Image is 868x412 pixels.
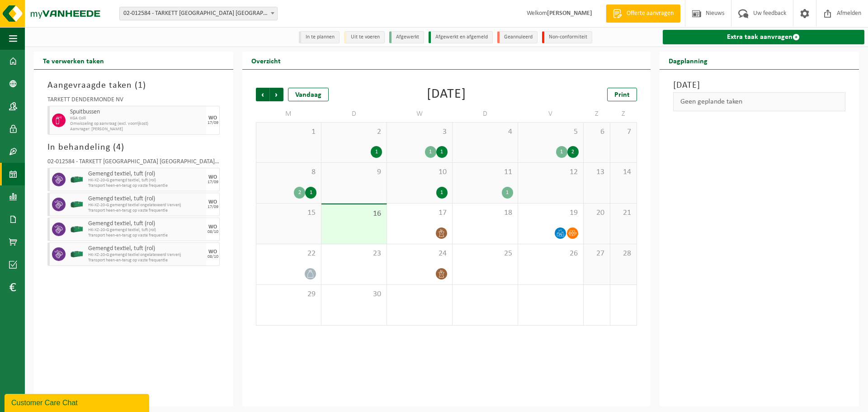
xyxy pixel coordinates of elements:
span: Transport heen-en-terug op vaste frequentie [88,233,204,238]
a: Extra taak aanvragen [663,30,864,44]
span: Transport heen-en-terug op vaste frequentie [88,208,204,213]
span: HK-XZ-20-G gemengd textiel, tuft (rol) [88,178,204,183]
span: 3 [392,127,448,137]
td: Z [584,106,610,122]
span: Omwisseling op aanvraag (excl. voorrijkost) [70,121,204,127]
li: Afgewerkt [389,31,424,43]
div: WO [208,199,217,205]
span: 10 [392,167,448,177]
span: 11 [457,167,513,177]
li: In te plannen [299,31,340,43]
div: 2 [294,187,305,199]
div: Vandaag [288,88,329,101]
span: 20 [588,208,605,218]
div: WO [208,175,217,180]
a: Print [607,88,637,101]
span: 28 [615,249,632,259]
span: 26 [523,249,579,259]
span: 12 [523,167,579,177]
span: 19 [523,208,579,218]
span: 7 [615,127,632,137]
div: 02-012584 - TARKETT [GEOGRAPHIC_DATA] [GEOGRAPHIC_DATA] - [GEOGRAPHIC_DATA] [47,159,220,168]
span: 13 [588,167,605,177]
li: Geannuleerd [497,31,538,43]
h2: Overzicht [242,52,290,69]
span: 5 [523,127,579,137]
span: 2 [326,127,382,137]
span: Vorige [256,88,269,101]
div: WO [208,115,217,121]
div: 1 [371,146,382,158]
div: Geen geplande taken [673,92,845,111]
span: 23 [326,249,382,259]
h3: In behandeling ( ) [47,141,220,154]
div: 17/09 [208,205,218,209]
span: Gemengd textiel, tuft (rol) [88,245,204,252]
div: TARKETT DENDERMONDE NV [47,97,220,106]
span: Offerte aanvragen [624,9,676,18]
span: 27 [588,249,605,259]
span: 4 [457,127,513,137]
span: 14 [615,167,632,177]
div: 2 [567,146,579,158]
span: Transport heen-en-terug op vaste frequentie [88,183,204,189]
div: 08/10 [208,230,218,234]
span: 02-012584 - TARKETT DENDERMONDE NV - DENDERMONDE [119,7,278,20]
span: Aanvrager: [PERSON_NAME] [70,127,204,132]
h2: Dagplanning [660,52,717,69]
div: WO [208,249,217,255]
span: 17 [392,208,448,218]
img: HK-XZ-20-GN-00 [70,173,84,186]
div: 1 [436,187,448,199]
span: 29 [261,289,316,299]
div: 1 [305,187,316,199]
img: HK-XZ-20-GN-00 [70,198,84,211]
span: 21 [615,208,632,218]
span: 24 [392,249,448,259]
span: Print [614,91,630,99]
span: 1 [261,127,316,137]
td: D [321,106,387,122]
td: V [518,106,584,122]
li: Afgewerkt en afgemeld [429,31,493,43]
span: Gemengd textiel, tuft (rol) [88,195,204,203]
div: 08/10 [208,255,218,259]
img: HK-XZ-20-GN-00 [70,247,84,261]
div: 1 [502,187,513,199]
div: WO [208,224,217,230]
h3: Aangevraagde taken ( ) [47,79,220,92]
h3: [DATE] [673,79,845,92]
span: 15 [261,208,316,218]
span: 6 [588,127,605,137]
li: Uit te voeren [344,31,385,43]
div: 1 [436,146,448,158]
div: [DATE] [427,88,466,101]
span: Volgende [270,88,283,101]
span: Spuitbussen [70,109,204,116]
h2: Te verwerken taken [34,52,113,69]
li: Non-conformiteit [542,31,592,43]
div: 1 [425,146,436,158]
span: 8 [261,167,316,177]
span: KGA Colli [70,116,204,121]
span: Gemengd textiel, tuft (rol) [88,170,204,178]
span: HK-XZ-20-G gemengd textiel, tuft (rol) [88,227,204,233]
span: 22 [261,249,316,259]
td: W [387,106,453,122]
span: 25 [457,249,513,259]
a: Offerte aanvragen [606,5,680,23]
span: 16 [326,209,382,219]
span: 9 [326,167,382,177]
td: D [453,106,518,122]
div: 17/09 [208,121,218,125]
strong: [PERSON_NAME] [547,10,592,17]
td: Z [610,106,637,122]
span: Gemengd textiel, tuft (rol) [88,220,204,227]
iframe: chat widget [5,392,151,412]
img: HK-XZ-20-GN-00 [70,223,84,236]
span: HK-XZ-20-G gemengd textiel ongelatexeerd Ververij [88,203,204,208]
span: 30 [326,289,382,299]
span: 4 [116,143,121,152]
span: 1 [138,81,143,90]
